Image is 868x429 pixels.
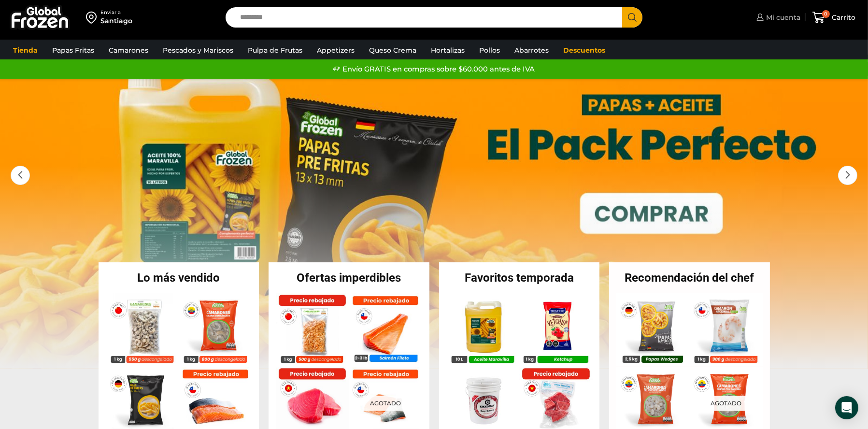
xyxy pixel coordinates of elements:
[754,8,800,27] a: Mi cuenta
[11,166,30,185] div: Previous slide
[158,41,238,59] a: Pescados y Mariscos
[439,272,600,284] h2: Favoritos temporada
[426,41,470,59] a: Hortalizas
[243,41,307,59] a: Pulpa de Frutas
[622,7,642,28] button: Search button
[100,16,132,26] div: Santiago
[363,396,408,411] p: Agotado
[835,396,858,419] div: Open Intercom Messenger
[100,9,132,16] div: Enviar a
[86,9,100,26] img: address-field-icon.svg
[47,41,99,59] a: Papas Fritas
[558,41,610,59] a: Descuentos
[364,41,421,59] a: Queso Crema
[822,10,830,18] span: 0
[269,272,429,284] h2: Ofertas imperdibles
[764,13,800,22] span: Mi cuenta
[609,272,770,284] h2: Recomendación del chef
[104,41,153,59] a: Camarones
[830,13,856,22] span: Carrito
[704,396,748,411] p: Agotado
[474,41,505,59] a: Pollos
[838,166,857,185] div: Next slide
[8,41,43,59] a: Tienda
[810,6,858,29] a: 0 Carrito
[312,41,359,59] a: Appetizers
[510,41,554,59] a: Abarrotes
[99,272,259,284] h2: Lo más vendido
